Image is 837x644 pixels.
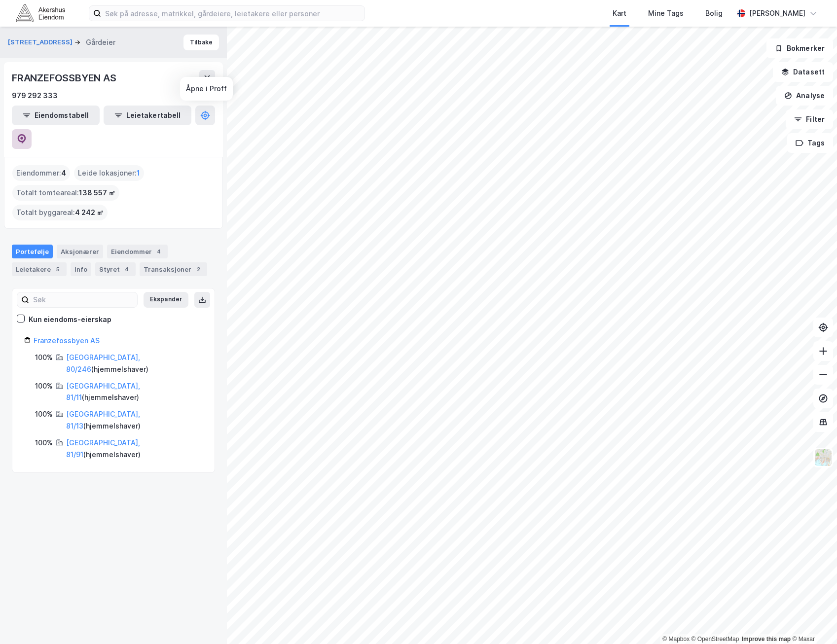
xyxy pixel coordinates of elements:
[12,165,70,181] div: Eiendommer :
[154,247,164,256] div: 4
[613,7,626,19] div: Kart
[74,165,144,181] div: Leide lokasjoner :
[35,437,53,449] div: 100%
[75,207,104,218] span: 4 242 ㎡
[137,167,140,179] span: 1
[814,448,833,467] img: Z
[786,109,833,129] button: Filter
[66,380,203,404] div: ( hjemmelshaver )
[35,380,53,392] div: 100%
[29,292,137,307] input: Søk
[66,408,203,432] div: ( hjemmelshaver )
[140,262,207,276] div: Transaksjoner
[66,352,203,375] div: ( hjemmelshaver )
[12,106,100,125] button: Eiendomstabell
[61,167,66,179] span: 4
[12,205,108,220] div: Totalt byggareal :
[12,185,119,201] div: Totalt tomteareal :
[57,245,103,258] div: Aksjonærer
[691,636,739,643] a: OpenStreetMap
[66,438,140,459] a: [GEOGRAPHIC_DATA], 81/91
[35,352,53,363] div: 100%
[53,264,63,274] div: 5
[79,187,115,199] span: 138 557 ㎡
[766,38,833,58] button: Bokmerker
[122,264,132,274] div: 4
[86,36,115,48] div: Gårdeier
[788,597,837,644] div: Kontrollprogram for chat
[34,336,100,345] a: Franzefossbyen AS
[8,37,74,47] button: [STREET_ADDRESS]
[12,70,118,86] div: FRANZEFOSSBYEN AS
[12,262,67,276] div: Leietakere
[776,86,833,106] button: Analyse
[16,4,65,22] img: akershus-eiendom-logo.9091f326c980b4bce74ccdd9f866810c.svg
[787,133,833,153] button: Tags
[66,382,140,402] a: [GEOGRAPHIC_DATA], 81/11
[183,35,219,50] button: Tilbake
[66,437,203,461] div: ( hjemmelshaver )
[66,410,140,430] a: [GEOGRAPHIC_DATA], 81/13
[788,597,837,644] iframe: Chat Widget
[742,636,791,643] a: Improve this map
[193,264,203,274] div: 2
[71,262,91,276] div: Info
[107,245,168,258] div: Eiendommer
[705,7,723,19] div: Bolig
[66,353,140,373] a: [GEOGRAPHIC_DATA], 80/246
[648,7,684,19] div: Mine Tags
[12,90,58,102] div: 979 292 333
[749,7,805,19] div: [PERSON_NAME]
[95,262,136,276] div: Styret
[104,106,191,125] button: Leietakertabell
[773,62,833,82] button: Datasett
[12,245,53,258] div: Portefølje
[35,408,53,420] div: 100%
[29,314,111,325] div: Kun eiendoms-eierskap
[101,6,364,21] input: Søk på adresse, matrikkel, gårdeiere, leietakere eller personer
[662,636,690,643] a: Mapbox
[144,292,188,308] button: Ekspander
